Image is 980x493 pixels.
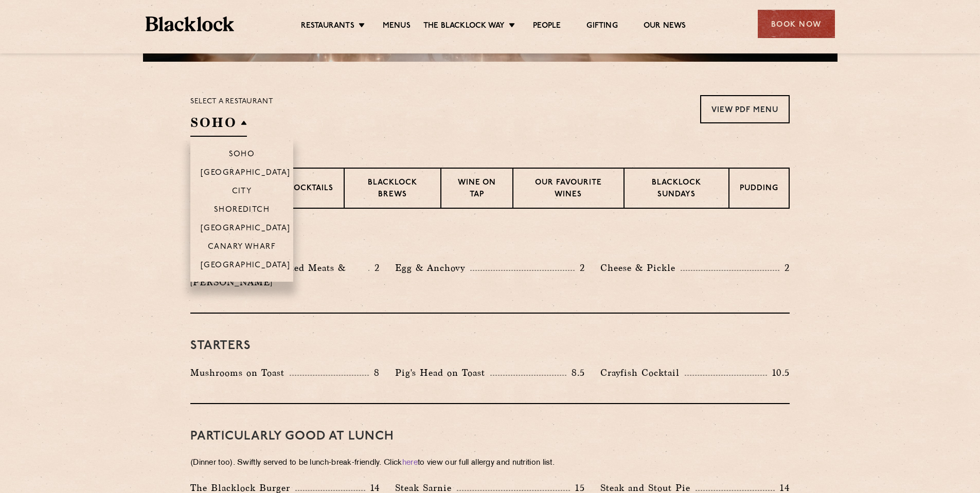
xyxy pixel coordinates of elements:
p: Select a restaurant [190,95,273,108]
p: 2 [575,261,585,275]
p: Pig's Head on Toast [395,366,490,380]
h3: Pre Chop Bites [190,234,790,248]
p: 2 [369,261,380,275]
h3: Starters [190,339,790,353]
p: Pudding [740,183,778,196]
div: Book Now [758,10,835,38]
p: [GEOGRAPHIC_DATA] [201,224,291,234]
a: Gifting [586,21,617,32]
p: Cheese & Pickle [600,261,681,275]
a: Our News [644,21,686,32]
p: 10.5 [767,366,790,379]
p: Our favourite wines [524,177,613,202]
a: View PDF Menu [700,95,790,123]
p: 8 [369,366,380,379]
p: (Dinner too). Swiftly served to be lunch-break-friendly. Click to view our full allergy and nutri... [190,456,790,470]
p: [GEOGRAPHIC_DATA] [201,261,291,271]
a: People [533,21,561,32]
p: City [232,187,252,197]
p: [GEOGRAPHIC_DATA] [201,169,291,179]
img: BL_Textured_Logo-footer-cropped.svg [146,16,235,31]
p: Shoreditch [214,206,270,216]
p: Wine on Tap [452,177,502,202]
h2: SOHO [190,114,247,137]
a: Menus [383,21,411,32]
a: here [402,459,418,467]
p: Blacklock Sundays [635,177,718,202]
p: 2 [779,261,790,275]
a: Restaurants [301,21,354,32]
p: Blacklock Brews [355,177,430,202]
p: Soho [229,150,255,160]
p: Mushrooms on Toast [190,366,290,380]
p: 8.5 [566,366,585,379]
p: Canary Wharf [208,243,276,253]
h3: PARTICULARLY GOOD AT LUNCH [190,430,790,443]
p: Egg & Anchovy [395,261,470,275]
p: Cocktails [288,183,333,196]
a: The Blacklock Way [423,21,505,32]
p: Crayfish Cocktail [600,366,685,380]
